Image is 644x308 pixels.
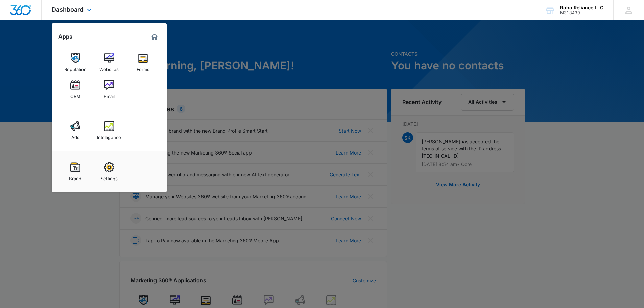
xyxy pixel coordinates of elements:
[149,31,160,42] a: Marketing 360® Dashboard
[101,172,118,181] div: Settings
[70,90,80,99] div: CRM
[96,77,122,102] a: Email
[137,63,149,72] div: Forms
[560,10,603,15] div: account id
[99,63,119,72] div: Websites
[96,159,122,185] a: Settings
[52,6,84,13] span: Dashboard
[97,131,121,140] div: Intelligence
[130,50,156,75] a: Forms
[69,172,81,181] div: Brand
[63,118,88,143] a: Ads
[560,5,603,10] div: account name
[96,118,122,143] a: Intelligence
[64,63,87,72] div: Reputation
[71,131,79,140] div: Ads
[96,50,122,75] a: Websites
[63,159,88,185] a: Brand
[63,77,88,102] a: CRM
[63,50,88,75] a: Reputation
[58,33,72,40] h2: Apps
[104,90,115,99] div: Email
